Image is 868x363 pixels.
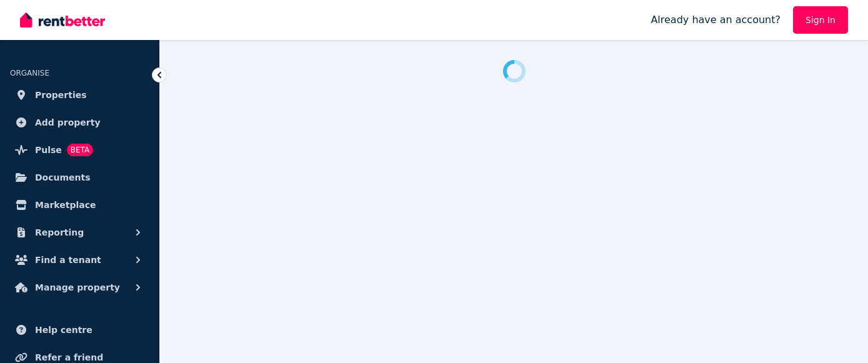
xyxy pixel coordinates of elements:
span: Pulse [35,142,62,157]
span: Properties [35,87,87,102]
a: Help centre [10,317,149,342]
span: Reporting [35,225,84,240]
button: Reporting [10,220,149,245]
a: Sign In [793,6,848,34]
span: Add property [35,115,101,130]
a: Add property [10,110,149,135]
span: Help centre [35,322,92,337]
span: BETA [67,144,93,156]
a: Documents [10,165,149,190]
span: Documents [35,170,91,185]
span: Marketplace [35,197,96,212]
a: PulseBETA [10,137,149,162]
a: Marketplace [10,192,149,217]
span: Find a tenant [35,252,101,267]
img: RentBetter [20,11,105,29]
span: Manage property [35,280,120,295]
button: Manage property [10,275,149,300]
span: Already have an account? [651,12,781,27]
a: Properties [10,82,149,107]
span: ORGANISE [10,69,49,77]
button: Find a tenant [10,247,149,272]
